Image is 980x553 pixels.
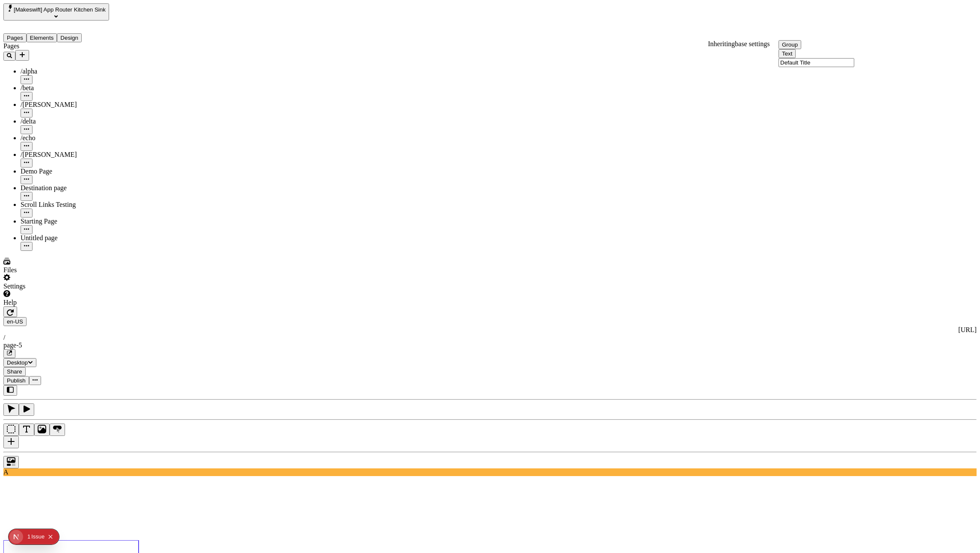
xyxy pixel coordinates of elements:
div: / [3,334,977,341]
div: Untitled page [21,234,122,242]
div: Help [3,299,122,306]
button: Box [3,424,19,436]
div: Demo Page [21,168,122,175]
span: Desktop [7,359,28,366]
button: Pages [3,33,27,42]
span: en-US [7,318,23,325]
button: Text [779,49,796,58]
div: /alpha [21,68,122,75]
div: Settings [3,282,122,290]
div: /delta [21,118,122,125]
p: Cookie Test Route [3,7,125,15]
div: Destination page [21,184,122,192]
span: [Makeswift] App Router Kitchen Sink [14,6,106,13]
div: /beta [21,84,122,92]
div: Inheriting settings [708,40,770,48]
button: Group [779,40,801,49]
div: /[PERSON_NAME] [21,101,122,109]
div: Files [3,266,122,274]
div: A [3,468,977,476]
div: [URL] [3,326,977,334]
button: Desktop [3,358,36,367]
div: /echo [21,134,122,142]
button: Button [50,424,65,436]
button: Select site [3,3,109,21]
button: Image [34,424,50,436]
span: Share [7,368,22,375]
button: Elements [27,33,57,42]
button: Share [3,367,26,376]
button: Add new [15,50,29,61]
span: Group [782,41,798,48]
span: Text [782,50,792,57]
div: Pages [3,42,122,50]
button: Publish [3,376,29,385]
div: /[PERSON_NAME] [21,151,122,159]
span: base [735,40,747,47]
div: Starting Page [21,218,122,225]
div: page-5 [3,341,977,349]
button: Open locale picker [3,317,27,326]
div: Scroll Links Testing [21,201,122,209]
button: Text [19,424,34,436]
span: Publish [7,377,26,384]
button: Design [57,33,82,42]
